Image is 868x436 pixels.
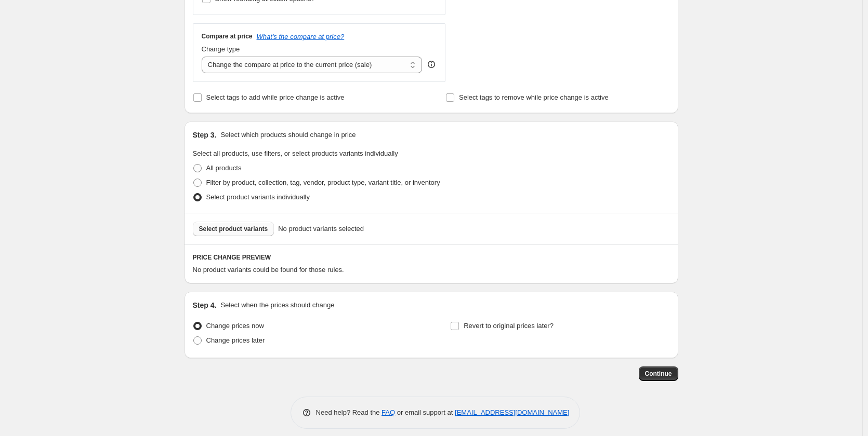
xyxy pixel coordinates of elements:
[199,225,268,233] span: Select product variants
[193,149,398,157] span: Select all products, use filters, or select products variants individually
[395,408,455,416] span: or email support at
[464,322,554,330] span: Revert to original prices later?
[206,179,440,186] span: Filter by product, collection, tag, vendor, product type, variant title, or inventory
[206,93,345,101] span: Select tags to add while price change is active
[645,370,672,378] span: Continue
[459,93,609,101] span: Select tags to remove while price change is active
[206,336,265,344] span: Change prices later
[426,59,437,70] div: help
[193,253,670,262] h6: PRICE CHANGE PREVIEW
[316,408,382,416] span: Need help? Read the
[220,300,334,310] p: Select when the prices should change
[220,130,356,140] p: Select which products should change in price
[193,266,344,274] span: No product variants could be found for those rules.
[639,366,678,381] button: Continue
[206,193,310,201] span: Select product variants individually
[193,222,274,236] button: Select product variants
[382,408,395,416] a: FAQ
[206,164,242,172] span: All products
[278,224,364,234] span: No product variants selected
[202,45,240,53] span: Change type
[202,32,253,40] h3: Compare at price
[193,300,217,310] h2: Step 4.
[455,408,569,416] a: [EMAIL_ADDRESS][DOMAIN_NAME]
[193,130,217,140] h2: Step 3.
[257,33,345,40] button: What's the compare at price?
[206,322,264,330] span: Change prices now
